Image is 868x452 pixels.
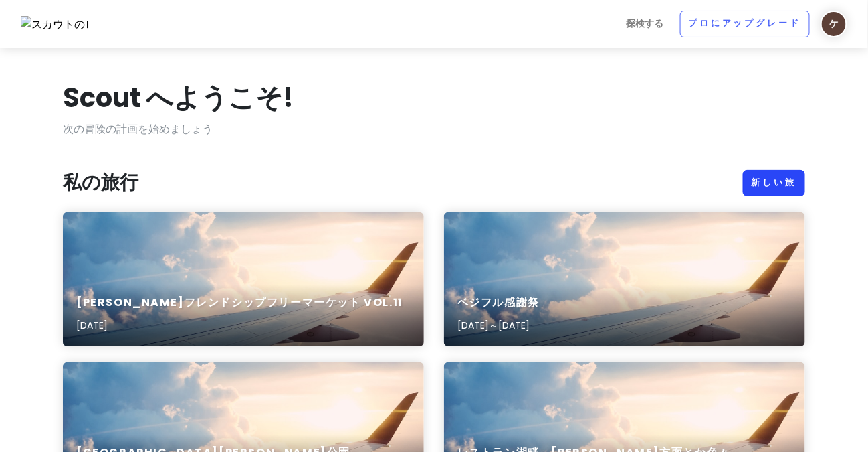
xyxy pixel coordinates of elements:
[63,169,138,196] font: 私の旅行
[689,18,801,29] font: プロにアップグレード
[444,212,805,346] a: 旅客機の航空写真ベジフル感謝祭[DATE]～[DATE]
[63,79,294,117] font: Scout へようこそ!
[457,319,530,332] font: [DATE]～[DATE]
[821,11,847,37] img: ユーザープロフィール
[680,11,810,37] a: プロにアップグレード
[621,11,669,37] a: 探検する
[457,295,540,310] font: ベジフル感謝祭
[627,17,664,30] font: 探検する
[63,121,213,137] font: 次の冒険の計画を始めましょう
[21,16,88,33] img: スカウトのロゴ
[752,177,796,188] font: 新しい旅
[743,170,805,197] a: 新しい旅
[76,295,403,310] font: [PERSON_NAME]フレンドシップフリーマーケット Vol.11
[76,319,108,332] font: [DATE]
[63,212,424,346] a: 旅客機の航空写真[PERSON_NAME]フレンドシップフリーマーケット Vol.11[DATE]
